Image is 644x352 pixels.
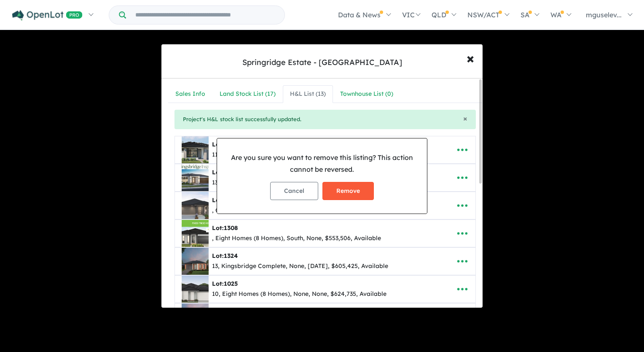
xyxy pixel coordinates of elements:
button: Cancel [270,182,318,200]
button: Remove [322,182,374,200]
span: mguselev... [586,11,622,19]
input: Try estate name, suburb, builder or developer [128,6,283,24]
img: Openlot PRO Logo White [12,10,83,21]
p: Are you sure you want to remove this listing? This action cannot be reversed. [224,152,420,175]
